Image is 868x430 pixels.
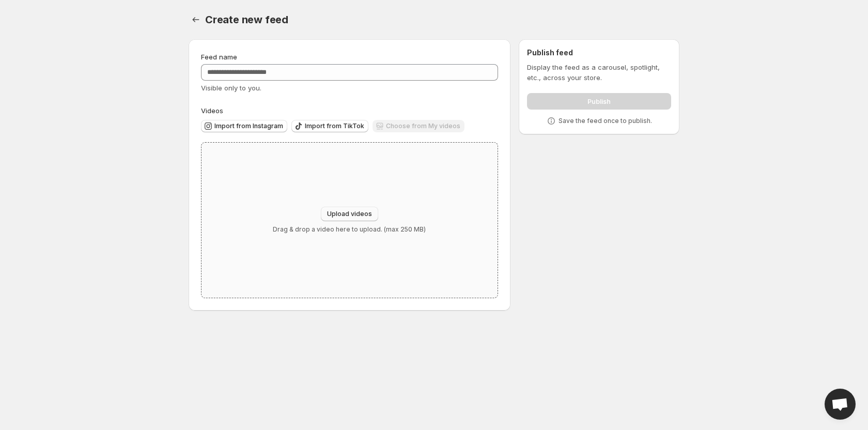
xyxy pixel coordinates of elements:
span: Upload videos [327,210,372,218]
span: Visible only to you. [201,84,261,92]
a: Open chat [825,389,856,420]
p: Drag & drop a video here to upload. (max 250 MB) [273,225,426,234]
button: Upload videos [321,207,378,221]
span: Videos [201,106,223,115]
button: Settings [189,12,203,27]
span: Import from TikTok [305,122,364,130]
button: Import from Instagram [201,120,287,132]
h2: Publish feed [527,48,671,58]
p: Display the feed as a carousel, spotlight, etc., across your store. [527,62,671,83]
button: Import from TikTok [291,120,368,132]
span: Import from Instagram [214,122,283,130]
span: Create new feed [205,13,288,26]
p: Save the feed once to publish. [559,117,652,125]
span: Feed name [201,53,237,61]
